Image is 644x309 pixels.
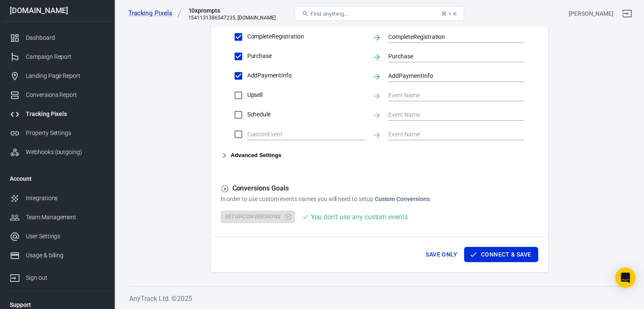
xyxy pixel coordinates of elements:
[188,15,276,21] div: 1541131386547235, aisoloops.com
[26,52,105,61] div: Campaign Report
[26,129,105,138] div: Property Settings
[3,208,111,227] a: Team Management
[188,6,273,15] div: 10xprompts
[3,7,111,14] div: [DOMAIN_NAME]
[310,212,407,222] div: You don't use any custom events
[247,110,365,119] span: Schedule
[295,6,464,21] button: Find anything...⌘ + K
[247,71,365,80] span: AddPaymentInfo
[128,9,182,18] a: Tracking Pixels
[388,70,511,81] input: Event Name
[3,265,111,287] a: Sign out
[3,143,111,162] a: Webhooks (outgoing)
[3,124,111,143] a: Property Settings
[26,194,105,203] div: Integrations
[3,47,111,66] a: Campaign Report
[388,51,511,61] input: Event Name
[388,109,511,120] input: Event Name
[3,246,111,265] a: Usage & billing
[26,213,105,222] div: Team Management
[375,196,430,202] strong: Custom Conversions
[26,33,105,42] div: Dashboard
[3,168,111,189] li: Account
[3,189,111,208] a: Integrations
[247,52,365,61] span: Purchase
[221,150,282,160] button: Advanced Settings
[3,105,111,124] a: Tracking Pixels
[388,90,511,100] input: Event Name
[3,28,111,47] a: Dashboard
[247,91,365,99] span: Upsell
[221,195,538,204] p: In order to use custom events names you will need to setup :
[26,91,105,99] div: Conversions Report
[26,273,105,282] div: Sign out
[129,293,629,304] h6: AnyTrack Ltd. © 2025
[464,247,538,262] button: Connect & Save
[247,32,365,41] span: CompleteRegistration
[26,110,105,119] div: Tracking Pixels
[3,227,111,246] a: User Settings
[617,3,637,24] a: Sign out
[441,11,457,17] div: ⌘ + K
[422,247,461,262] button: Save Only
[388,31,511,42] input: Event Name
[3,86,111,105] a: Conversions Report
[26,251,105,260] div: Usage & billing
[26,72,105,80] div: Landing Page Report
[26,148,105,157] div: Webhooks (outgoing)
[247,129,353,139] input: Clear
[3,66,111,86] a: Landing Page Report
[388,129,511,139] input: Event Name
[569,9,614,18] div: Account id: YQDf6Ddj
[221,184,538,193] h5: Conversions Goals
[26,232,105,241] div: User Settings
[310,11,349,17] span: Find anything...
[615,268,636,288] div: Open Intercom Messenger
